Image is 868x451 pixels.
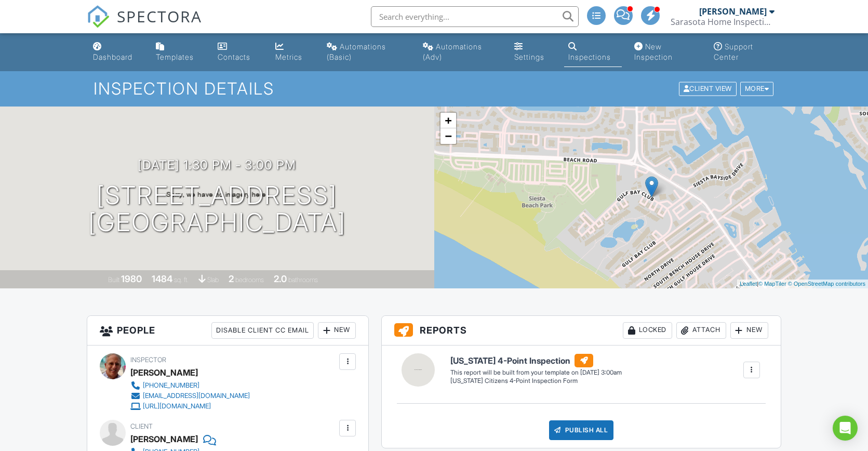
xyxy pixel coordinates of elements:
div: [URL][DOMAIN_NAME] [143,402,211,410]
div: Automations (Basic) [327,42,386,61]
div: 1980 [121,273,142,284]
a: Contacts [213,37,263,67]
div: Automations (Adv) [423,42,482,61]
span: slab [207,276,219,284]
div: 2 [229,273,234,284]
a: Dashboard [89,37,143,67]
div: New Inspection [634,42,673,61]
img: The Best Home Inspection Software - Spectora [87,5,110,28]
h3: [DATE] 1:30 pm - 3:00 pm [138,158,296,172]
h1: [STREET_ADDRESS] [GEOGRAPHIC_DATA] [88,182,346,237]
div: More [740,82,774,96]
a: Support Center [710,37,779,67]
div: Contacts [218,52,250,61]
div: Dashboard [93,52,132,61]
span: sq. ft. [174,276,189,284]
span: bedrooms [235,276,264,284]
div: Metrics [275,52,302,61]
a: Leaflet [740,281,757,287]
div: Support Center [714,42,753,61]
h3: People [87,316,368,346]
div: [US_STATE] Citizens 4-Point Inspection Form [450,377,622,386]
h1: Inspection Details [94,79,774,98]
div: 1484 [152,273,172,284]
input: Search everything... [371,6,579,27]
div: [EMAIL_ADDRESS][DOMAIN_NAME] [143,392,250,400]
span: Built [108,276,119,284]
div: Settings [514,52,544,61]
div: Disable Client CC Email [211,322,314,339]
a: Zoom out [440,128,456,144]
a: Inspections [564,37,622,67]
span: SPECTORA [117,5,202,27]
a: [PHONE_NUMBER] [130,380,250,391]
h6: [US_STATE] 4-Point Inspection [450,354,622,367]
div: Publish All [549,420,614,440]
span: Client [130,422,153,430]
a: SPECTORA [87,14,202,36]
div: Attach [676,322,726,339]
div: [PHONE_NUMBER] [143,381,199,390]
span: bathrooms [288,276,318,284]
a: [URL][DOMAIN_NAME] [130,401,250,412]
a: Settings [510,37,556,67]
div: This report will be built from your template on [DATE] 3:00am [450,368,622,377]
div: | [737,280,868,288]
a: Zoom in [440,113,456,128]
a: New Inspection [630,37,701,67]
div: 2.0 [274,273,287,284]
a: Automations (Basic) [323,37,411,67]
a: © OpenStreetMap contributors [788,281,865,287]
a: Metrics [271,37,314,67]
span: Inspector [130,356,166,364]
div: [PERSON_NAME] [130,365,198,380]
a: Client View [678,84,739,92]
a: [EMAIL_ADDRESS][DOMAIN_NAME] [130,391,250,401]
div: Inspections [568,52,611,61]
div: [PERSON_NAME] [699,6,767,17]
div: New [318,322,356,339]
a: Automations (Advanced) [419,37,501,67]
div: Sarasota Home Inspections [671,17,774,27]
div: Templates [156,52,194,61]
div: [PERSON_NAME] [130,431,198,447]
h3: Reports [382,316,781,346]
div: Open Intercom Messenger [833,416,858,441]
a: © MapTiler [758,281,786,287]
a: Templates [152,37,205,67]
div: Locked [623,322,672,339]
div: New [730,322,768,339]
div: Client View [679,82,737,96]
